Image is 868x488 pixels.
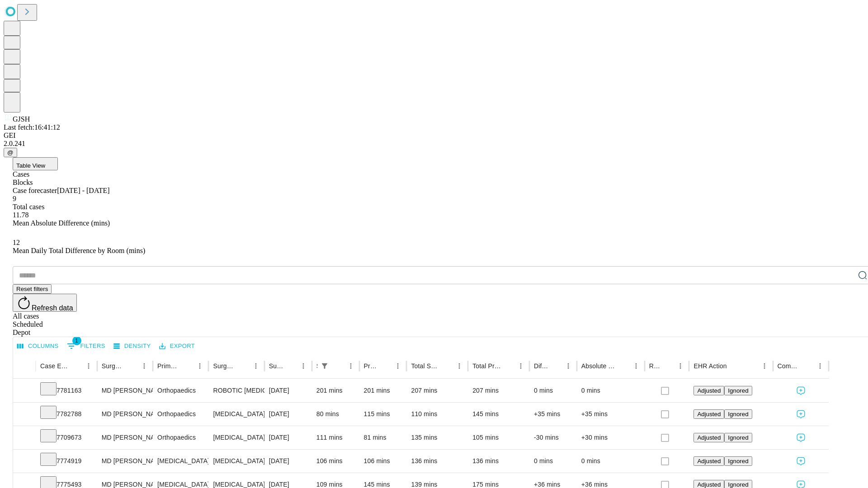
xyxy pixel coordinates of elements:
[693,456,724,466] button: Adjusted
[269,403,307,426] div: [DATE]
[697,458,721,465] span: Adjusted
[728,387,748,394] span: Ignored
[697,481,721,488] span: Adjusted
[57,187,109,194] span: [DATE] - [DATE]
[15,339,61,353] button: Select columns
[411,403,463,426] div: 110 mins
[617,360,630,372] button: Sort
[364,379,402,402] div: 201 mins
[562,360,575,372] button: Menu
[581,450,640,473] div: 0 mins
[72,336,81,345] span: 1
[453,360,466,372] button: Menu
[269,426,307,449] div: [DATE]
[581,403,640,426] div: +35 mins
[32,304,73,312] span: Refresh data
[364,403,402,426] div: 115 mins
[534,379,572,402] div: 0 mins
[472,426,525,449] div: 105 mins
[193,360,206,372] button: Menu
[318,360,331,372] div: 1 active filter
[758,360,771,372] button: Menu
[728,411,748,418] span: Ignored
[316,379,355,402] div: 201 mins
[724,433,752,442] button: Ignored
[316,450,355,473] div: 106 mins
[102,403,148,426] div: MD [PERSON_NAME] [PERSON_NAME] Md
[102,362,124,370] div: Surgeon Name
[411,379,463,402] div: 207 mins
[728,481,748,488] span: Ignored
[316,362,317,370] div: Scheduled In Room Duration
[534,403,572,426] div: +35 mins
[13,294,77,312] button: Refresh data
[65,339,108,353] button: Show filters
[102,426,148,449] div: MD [PERSON_NAME] [PERSON_NAME] Md
[102,379,148,402] div: MD [PERSON_NAME] [PERSON_NAME] Md
[237,360,250,372] button: Sort
[549,360,562,372] button: Sort
[502,360,514,372] button: Sort
[157,426,204,449] div: Orthopaedics
[157,362,180,370] div: Primary Service
[693,362,726,370] div: EHR Action
[316,426,355,449] div: 111 mins
[269,450,307,473] div: [DATE]
[4,148,17,157] button: @
[534,362,548,370] div: Difference
[411,426,463,449] div: 135 mins
[472,362,501,370] div: Total Predicted Duration
[7,149,14,156] span: @
[364,362,378,370] div: Predicted In Room Duration
[411,450,463,473] div: 136 mins
[213,362,236,370] div: Surgery Name
[13,247,145,254] span: Mean Daily Total Difference by Room (mins)
[297,360,310,372] button: Menu
[697,411,721,418] span: Adjusted
[581,362,616,370] div: Absolute Difference
[16,162,45,169] span: Table View
[13,239,20,246] span: 12
[697,434,721,441] span: Adjusted
[534,450,572,473] div: 0 mins
[181,360,193,372] button: Sort
[364,426,402,449] div: 81 mins
[70,360,82,372] button: Sort
[332,360,344,372] button: Sort
[13,187,57,194] span: Case forecaster
[4,140,864,148] div: 2.0.241
[661,360,674,372] button: Sort
[379,360,392,372] button: Sort
[213,426,259,449] div: [MEDICAL_DATA] WITH [MEDICAL_DATA] REPAIR
[801,360,814,372] button: Sort
[728,360,741,372] button: Sort
[649,362,661,370] div: Resolved in EHR
[392,360,404,372] button: Menu
[284,360,297,372] button: Sort
[157,403,204,426] div: Orthopaedics
[4,131,864,140] div: GEI
[724,456,752,466] button: Ignored
[581,426,640,449] div: +30 mins
[344,360,357,372] button: Menu
[13,203,44,211] span: Total cases
[674,360,687,372] button: Menu
[40,450,93,473] div: 7774919
[316,403,355,426] div: 80 mins
[411,362,439,370] div: Total Scheduled Duration
[472,450,525,473] div: 136 mins
[40,362,69,370] div: Case Epic Id
[814,360,826,372] button: Menu
[13,219,110,227] span: Mean Absolute Difference (mins)
[16,286,48,292] span: Reset filters
[40,379,93,402] div: 7781163
[728,458,748,465] span: Ignored
[693,386,724,395] button: Adjusted
[318,360,331,372] button: Show filters
[269,362,283,370] div: Surgery Date
[111,339,153,353] button: Density
[138,360,151,372] button: Menu
[693,433,724,442] button: Adjusted
[728,434,748,441] span: Ignored
[250,360,262,372] button: Menu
